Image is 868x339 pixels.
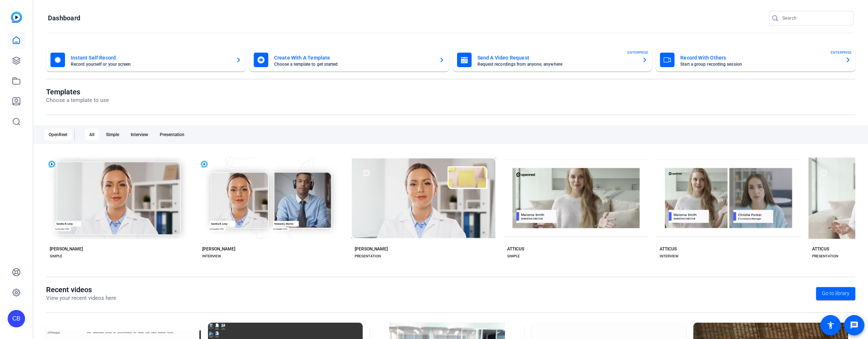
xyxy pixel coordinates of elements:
[46,48,246,72] button: Instant Self RecordRecord yourself or your screen
[46,96,109,105] p: Choose a template to use
[453,48,652,72] button: Send A Video RequestRequest recordings from anyone, anywhereENTERPRISE
[71,62,230,66] mat-card-subtitle: Record yourself or your screen
[680,53,839,62] mat-card-title: Record With Others
[46,87,109,96] h1: Templates
[627,50,648,55] span: ENTERPRISE
[155,129,189,140] div: Presentation
[8,310,25,327] div: CB
[477,62,636,66] mat-card-subtitle: Request recordings from anyone, anywhere
[202,246,235,252] div: [PERSON_NAME]
[46,294,116,302] p: View your recent videos here
[822,290,849,297] span: Go to library
[355,246,388,252] div: [PERSON_NAME]
[48,14,80,23] h1: Dashboard
[850,321,859,330] mat-icon: message
[507,253,520,259] div: SIMPLE
[831,50,852,55] span: ENTERPRISE
[11,12,22,23] img: blue-gradient.svg
[477,53,636,62] mat-card-title: Send A Video Request
[102,129,123,140] div: Simple
[812,253,838,259] div: PRESENTATION
[826,321,835,330] mat-icon: accessibility
[202,253,221,259] div: INTERVIEW
[50,253,62,259] div: SIMPLE
[274,62,433,66] mat-card-subtitle: Choose a template to get started
[46,285,116,294] h1: Recent videos
[812,246,829,252] div: ATTICUS
[44,129,72,140] div: OpenReel
[50,246,83,252] div: [PERSON_NAME]
[71,53,230,62] mat-card-title: Instant Self Record
[507,246,524,252] div: ATTICUS
[660,246,677,252] div: ATTICUS
[126,129,152,140] div: Interview
[816,287,855,300] a: Go to library
[274,53,433,62] mat-card-title: Create With A Template
[85,129,99,140] div: All
[782,14,848,23] input: Search
[249,48,449,72] button: Create With A TemplateChoose a template to get started
[656,48,855,72] button: Record With OthersStart a group recording sessionENTERPRISE
[355,253,381,259] div: PRESENTATION
[660,253,678,259] div: INTERVIEW
[680,62,839,66] mat-card-subtitle: Start a group recording session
